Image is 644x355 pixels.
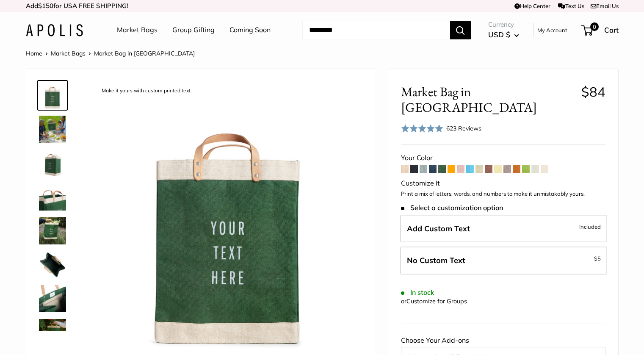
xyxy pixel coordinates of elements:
[591,253,601,263] span: -
[579,222,601,232] span: Included
[488,28,519,42] button: USD $
[94,82,362,350] img: description_Make it yours with custom printed text.
[401,177,605,190] div: Customize It
[39,217,66,244] img: Market Bag in Field Green
[37,114,68,144] a: Market Bag in Field Green
[581,83,605,100] span: $84
[591,3,619,9] a: Email Us
[401,190,605,198] p: Print a mix of letters, words, and numbers to make it unmistakably yours.
[558,3,584,9] a: Text Us
[407,224,470,233] span: Add Custom Text
[117,24,158,36] a: Market Bags
[172,24,215,36] a: Group Gifting
[400,215,607,243] label: Add Custom Text
[229,24,271,36] a: Coming Soon
[401,288,434,297] span: In stock
[94,50,195,57] span: Market Bag in [GEOGRAPHIC_DATA]
[37,283,68,314] a: description_Inner pocket good for daily drivers.
[537,25,567,35] a: My Account
[406,297,467,305] a: Customize for Groups
[488,19,519,31] span: Currency
[38,2,53,10] span: $150
[39,319,66,346] img: Market Bag in Field Green
[401,152,605,164] div: Your Color
[446,125,481,132] span: 623 Reviews
[39,150,66,177] img: Market Bag in Field Green
[39,285,66,312] img: description_Inner pocket good for daily drivers.
[97,85,196,97] div: Make it yours with custom printed text.
[401,204,503,212] span: Select a customization option
[488,30,510,39] span: USD $
[401,296,467,307] div: or
[37,182,68,212] a: description_Take it anywhere with easy-grip handles.
[26,50,42,57] a: Home
[302,21,450,39] input: Search...
[37,148,68,178] a: Market Bag in Field Green
[39,82,66,109] img: description_Make it yours with custom printed text.
[514,3,550,9] a: Help Center
[590,22,598,31] span: 0
[39,251,66,278] img: description_Spacious inner area with room for everything. Plus water-resistant lining.
[37,250,68,280] a: description_Spacious inner area with room for everything. Plus water-resistant lining.
[604,25,619,34] span: Cart
[26,24,83,36] img: Apolis
[450,21,471,39] button: Search
[401,84,575,115] span: Market Bag in [GEOGRAPHIC_DATA]
[37,216,68,246] a: Market Bag in Field Green
[39,116,66,143] img: Market Bag in Field Green
[407,255,465,265] span: No Custom Text
[26,48,195,59] nav: Breadcrumb
[400,247,607,275] label: Leave Blank
[37,80,68,111] a: description_Make it yours with custom printed text.
[51,50,86,57] a: Market Bags
[594,255,601,262] span: $5
[39,183,66,211] img: description_Take it anywhere with easy-grip handles.
[37,317,68,348] a: Market Bag in Field Green
[582,23,619,37] a: 0 Cart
